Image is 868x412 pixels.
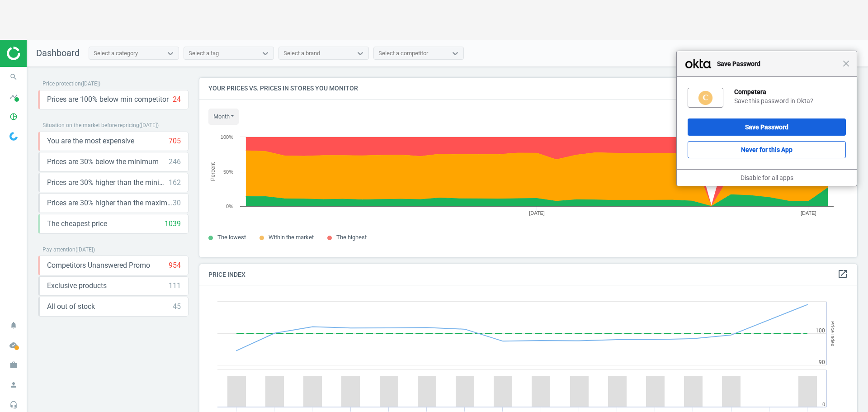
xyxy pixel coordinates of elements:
span: The highest [336,234,367,241]
span: ( [DATE] ) [75,246,95,253]
button: month [208,109,239,125]
div: 705 [169,136,181,146]
span: Pay attention [42,246,75,253]
tspan: [DATE] [801,210,816,216]
img: ajHJNr6hYgQAAAAASUVORK5CYII= [7,47,71,60]
text: 100% [221,134,233,140]
div: 1039 [165,219,181,229]
i: timeline [5,88,22,105]
span: The cheapest price [47,219,107,229]
div: 954 [169,260,181,270]
text: 50% [223,169,233,175]
h4: Your prices vs. prices in stores you monitor [199,78,857,99]
span: Prices are 30% higher than the maximal [47,198,173,208]
i: search [5,68,22,85]
tspan: Price Index [830,321,835,346]
i: notifications [5,317,22,334]
div: Select a brand [283,49,320,57]
i: cloud_done [5,336,22,354]
span: Competitors Unanswered Promo [47,260,150,270]
span: ( [DATE] ) [139,122,159,128]
div: Save this password in Okta? [734,97,846,105]
div: Competera [734,88,846,96]
span: Prices are 100% below min competitor [47,95,169,104]
span: ( [DATE] ) [81,81,100,87]
iframe: Intercom live chat [830,381,852,403]
span: All out of stock [47,302,95,312]
span: Dashboard [36,47,80,58]
img: wGWNvw8QSZomAAAAABJRU5ErkJggg== [9,133,18,141]
div: 162 [169,178,181,188]
a: Disable for all apps [741,174,793,181]
h4: Price Index [199,264,857,285]
div: Select a category [94,49,138,57]
i: work [5,356,22,374]
text: 100 [816,327,825,334]
div: 111 [169,281,181,291]
text: 0 [822,402,825,407]
i: person [5,376,22,393]
tspan: [DATE] [529,210,545,216]
a: open_in_new [837,269,848,280]
div: 45 [173,302,181,312]
span: Close [843,60,849,67]
text: 90 [819,359,825,365]
div: 30 [173,198,181,208]
img: 8wGyxAAAABklEQVQDAM9MM8JgzSc2AAAAAElFTkSuQmCC [698,90,713,106]
span: Exclusive products [47,281,107,291]
span: The lowest [217,234,246,241]
span: Situation on the market before repricing [42,122,139,128]
button: Save Password [688,118,846,136]
div: 24 [173,95,181,104]
span: Prices are 30% below the minimum [47,157,159,167]
span: Price protection [42,81,81,87]
text: 0% [226,204,233,209]
span: Within the market [269,234,314,241]
button: Never for this App [688,141,846,158]
span: Prices are 30% higher than the minimum [47,178,169,188]
span: Save Password [712,58,843,69]
span: You are the most expensive [47,136,134,146]
div: 246 [169,157,181,167]
i: open_in_new [837,269,848,279]
tspan: Percent [210,162,216,181]
div: Select a tag [189,49,219,57]
i: pie_chart_outlined [5,108,22,125]
div: Select a competitor [378,49,428,57]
